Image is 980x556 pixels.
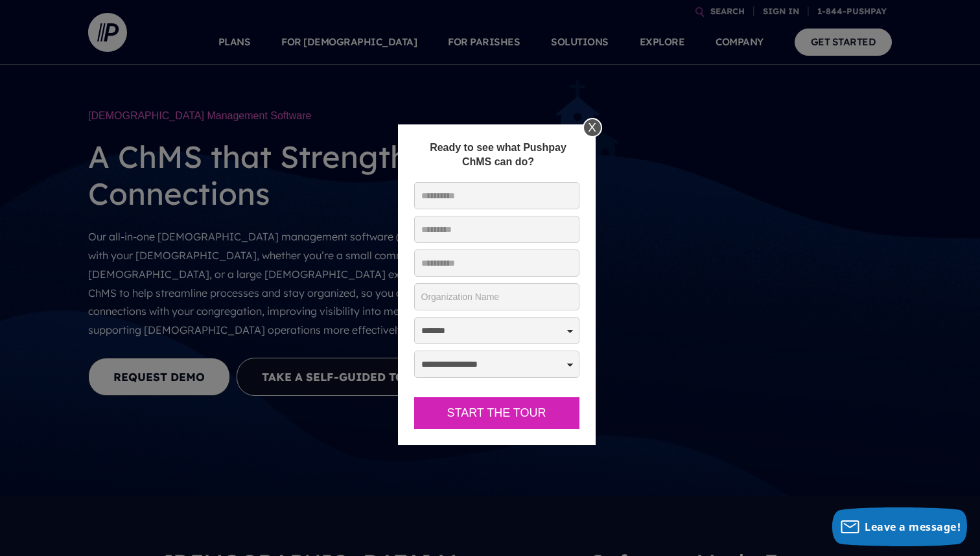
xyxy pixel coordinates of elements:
[865,520,961,534] span: Leave a message!
[832,507,967,546] button: Leave a message!
[414,283,579,310] input: Organization Name
[414,141,583,169] div: Ready to see what Pushpay ChMS can do?
[414,397,579,429] button: Start the Tour
[583,118,602,137] div: X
